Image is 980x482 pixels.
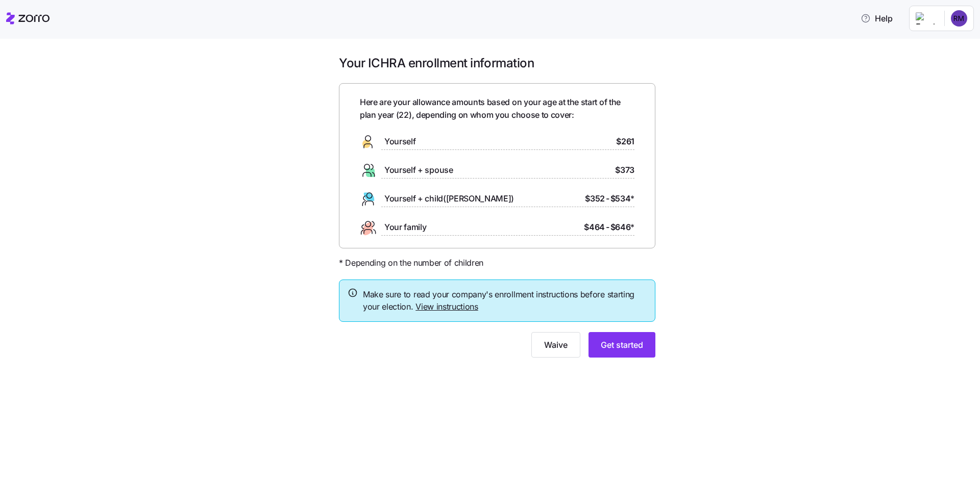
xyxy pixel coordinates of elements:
span: - [606,192,609,205]
span: Help [861,12,893,24]
span: Yourself + spouse [384,164,453,176]
span: Waive [544,339,568,351]
span: * Depending on the number of children [339,257,483,269]
span: $352 [585,192,605,205]
span: $464 [584,221,605,234]
img: Employer logo [916,12,936,24]
span: Make sure to read your company's enrollment instructions before starting your election. [363,288,647,314]
button: Waive [531,332,580,358]
span: $534 [610,192,634,205]
h1: Your ICHRA enrollment information [339,55,655,71]
span: Your family [384,221,426,234]
span: $261 [616,135,634,148]
a: View instructions [415,301,478,312]
button: Help [852,8,901,29]
span: Yourself + child([PERSON_NAME]) [384,192,514,205]
img: 473deb653e561064bc2ae39ce59bbc6d [951,10,967,27]
span: $646 [610,221,634,234]
span: - [606,221,609,234]
span: Here are your allowance amounts based on your age at the start of the plan year ( 22 ), depending... [360,96,634,121]
span: $373 [615,164,634,176]
button: Get started [589,332,655,358]
span: Get started [601,339,643,351]
span: Yourself [384,135,415,148]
